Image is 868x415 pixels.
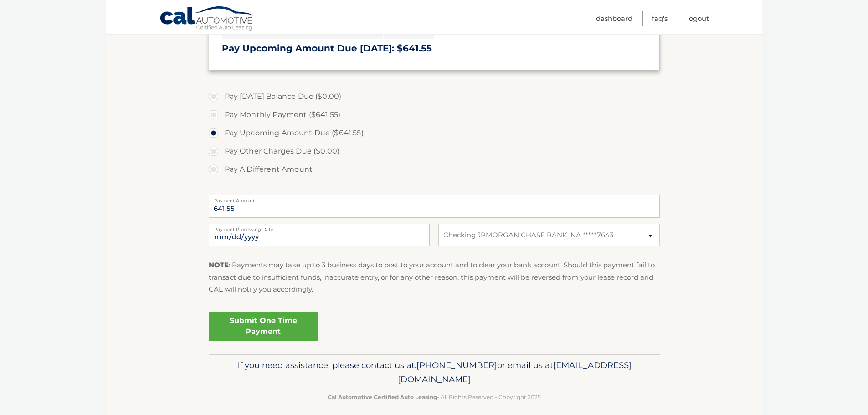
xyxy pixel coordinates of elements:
[596,11,632,26] a: Dashboard
[687,11,709,26] a: Logout
[209,106,660,124] label: Pay Monthly Payment ($641.55)
[209,224,430,246] input: Payment Date
[209,160,660,179] label: Pay A Different Amount
[222,43,647,54] h3: Pay Upcoming Amount Due [DATE]: $641.55
[209,261,229,269] strong: NOTE
[209,87,660,106] label: Pay [DATE] Balance Due ($0.00)
[209,195,660,202] label: Payment Amount
[209,195,660,218] input: Payment Amount
[159,6,255,32] a: Cal Automotive
[215,392,654,402] p: - All Rights Reserved - Copyright 2025
[209,224,430,231] label: Payment Processing Date
[209,259,660,295] p: : Payments may take up to 3 business days to post to your account and to clear your bank account....
[215,358,654,387] p: If you need assistance, please contact us at: or email us at
[209,142,660,160] label: Pay Other Charges Due ($0.00)
[209,124,660,142] label: Pay Upcoming Amount Due ($641.55)
[209,312,318,341] a: Submit One Time Payment
[416,360,497,370] span: [PHONE_NUMBER]
[652,11,668,26] a: FAQ's
[328,394,437,400] strong: Cal Automotive Certified Auto Leasing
